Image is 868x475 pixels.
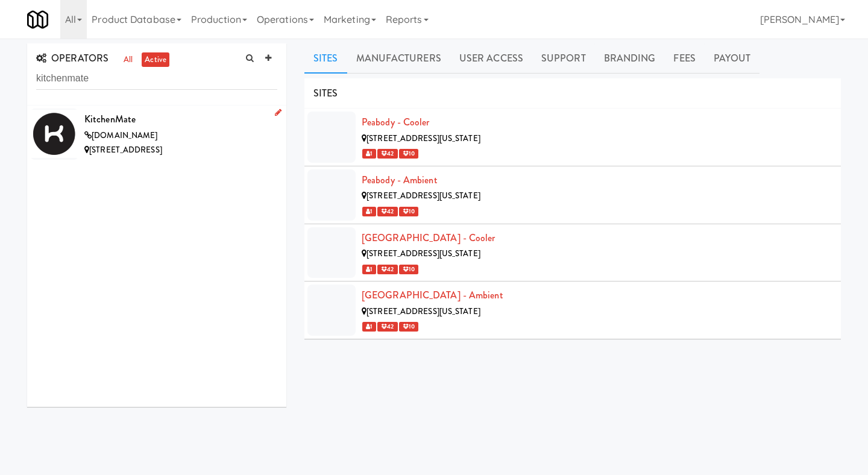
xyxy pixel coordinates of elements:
[313,86,338,100] span: SITES
[399,265,418,274] span: 10
[36,51,108,65] span: OPERATORS
[595,43,665,74] a: Branding
[664,43,704,74] a: Fees
[366,190,480,201] span: [STREET_ADDRESS][US_STATE]
[92,130,157,141] span: [DOMAIN_NAME]
[377,149,397,159] span: 42
[121,52,136,68] a: all
[347,43,450,74] a: Manufacturers
[27,9,48,30] img: Micromart
[27,105,286,163] li: KitchenMate[DOMAIN_NAME][STREET_ADDRESS]
[362,115,430,129] a: Peabody - Cooler
[362,173,438,187] a: Peabody - Ambient
[399,322,418,332] span: 10
[89,144,162,156] span: [STREET_ADDRESS]
[377,207,397,216] span: 42
[36,68,277,90] input: Search Operator
[450,43,532,74] a: User Access
[84,110,277,128] div: KitchenMate
[366,248,480,259] span: [STREET_ADDRESS][US_STATE]
[362,322,376,332] span: 1
[366,306,480,317] span: [STREET_ADDRESS][US_STATE]
[399,149,418,159] span: 10
[304,43,347,74] a: Sites
[362,265,376,274] span: 1
[362,231,495,245] a: [GEOGRAPHIC_DATA] - Cooler
[532,43,595,74] a: Support
[366,133,480,144] span: [STREET_ADDRESS][US_STATE]
[362,207,376,216] span: 1
[362,149,376,159] span: 1
[705,43,760,74] a: Payout
[142,52,169,68] a: active
[362,288,503,302] a: [GEOGRAPHIC_DATA] - Ambient
[377,322,397,332] span: 42
[377,265,397,274] span: 42
[399,207,418,216] span: 10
